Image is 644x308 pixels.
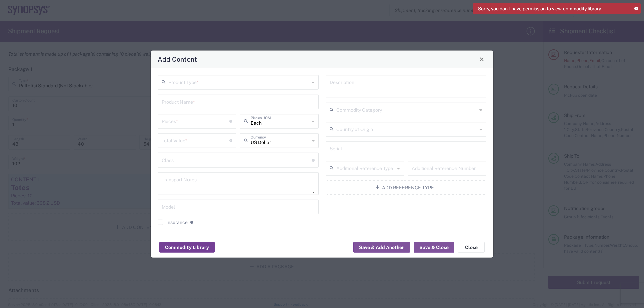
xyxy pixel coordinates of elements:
span: Sorry, you don't have permission to view commodity library. [478,6,602,12]
label: Insurance [158,219,188,225]
button: Save & Close [414,242,454,253]
button: Commodity Library [159,242,215,253]
button: Add Reference Type [326,180,487,195]
button: Close [458,242,485,253]
button: Close [477,54,486,64]
button: Save & Add Another [353,242,410,253]
h4: Add Content [158,54,197,64]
